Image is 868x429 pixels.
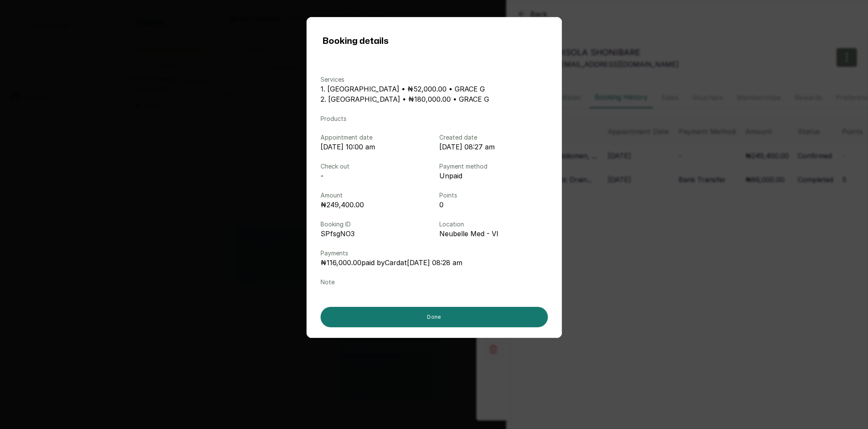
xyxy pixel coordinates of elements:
[321,278,548,286] p: Note
[439,171,548,181] p: Unpaid
[321,249,548,257] p: Payments
[322,34,388,48] h1: Booking details
[321,220,429,229] p: Booking ID
[439,229,548,239] p: Neubelle Med - VI
[321,133,429,142] p: Appointment date
[321,75,548,84] p: Services
[321,94,548,104] p: 2. [GEOGRAPHIC_DATA] • ₦180,000.00 • GRACE G
[439,200,548,210] p: 0
[321,162,429,171] p: Check out
[439,133,548,142] p: Created date
[439,220,548,229] p: Location
[321,84,548,94] p: 1. [GEOGRAPHIC_DATA] • ₦52,000.00 • GRACE G
[321,307,548,327] button: Done
[321,229,429,239] p: SPfsgNO3
[321,191,429,200] p: Amount
[321,142,429,152] p: [DATE] 10:00 am
[321,171,429,181] p: -
[321,257,548,268] p: ₦116,000.00 paid by Card at [DATE] 08:28 am
[439,162,548,171] p: Payment method
[439,191,548,200] p: Points
[321,200,429,210] p: ₦249,400.00
[439,142,548,152] p: [DATE] 08:27 am
[321,114,548,123] p: Products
